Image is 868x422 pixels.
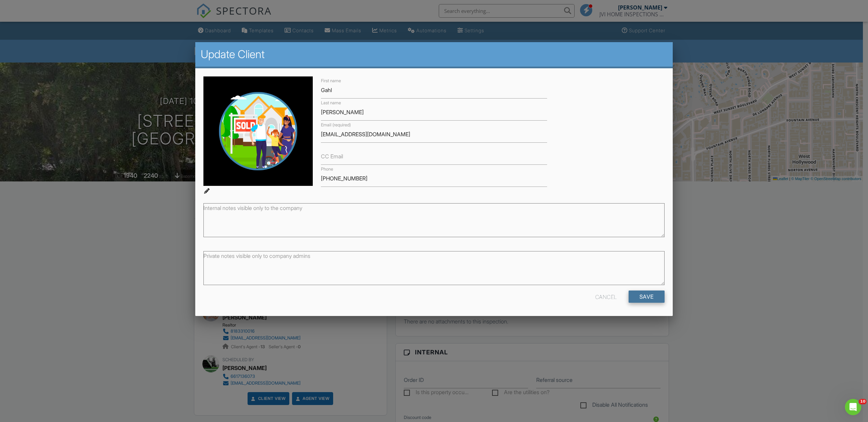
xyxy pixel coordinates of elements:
img: Z [203,76,312,186]
label: CC Email [321,153,343,160]
label: Phone [321,166,333,172]
h2: Update Client [201,48,667,61]
label: First name [321,78,341,84]
label: Email (required) [321,122,351,128]
span: 10 [859,399,867,404]
label: Private notes visible only to company admins [203,252,310,260]
label: Internal notes visible only to the company [203,204,302,212]
input: Save [629,291,665,303]
div: Cancel [595,291,617,303]
iframe: Intercom live chat [845,399,861,415]
label: Last name [321,100,341,106]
